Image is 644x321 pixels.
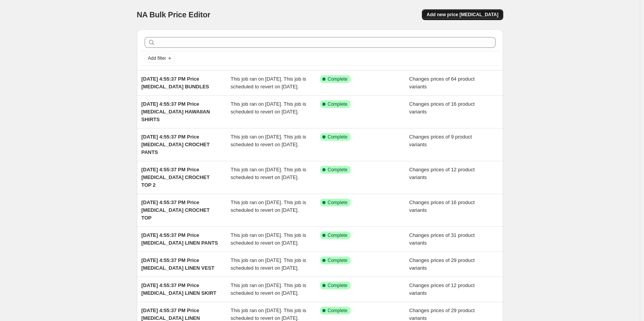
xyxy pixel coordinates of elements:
[137,10,211,19] span: NA Bulk Price Editor
[231,101,306,115] span: This job ran on [DATE]. This job is scheduled to revert on [DATE].
[328,134,347,140] span: Complete
[328,199,347,206] span: Complete
[427,12,498,18] span: Add new price [MEDICAL_DATA]
[422,9,503,20] button: Add new price [MEDICAL_DATA]
[409,167,475,180] span: Changes prices of 12 product variants
[142,76,209,90] span: [DATE] 4:55:37 PM Price [MEDICAL_DATA] BUNDLES
[328,257,347,264] span: Complete
[409,134,472,147] span: Changes prices of 9 product variants
[231,257,306,271] span: This job ran on [DATE]. This job is scheduled to revert on [DATE].
[142,282,217,296] span: [DATE] 4:55:37 PM Price [MEDICAL_DATA] LINEN SKIRT
[231,307,306,321] span: This job ran on [DATE]. This job is scheduled to revert on [DATE].
[409,101,475,115] span: Changes prices of 16 product variants
[231,134,306,147] span: This job ran on [DATE]. This job is scheduled to revert on [DATE].
[409,257,475,271] span: Changes prices of 29 product variants
[231,76,306,90] span: This job ran on [DATE]. This job is scheduled to revert on [DATE].
[328,307,347,314] span: Complete
[142,101,210,122] span: [DATE] 4:55:37 PM Price [MEDICAL_DATA] HAWAIIAN SHIRTS
[142,232,218,246] span: [DATE] 4:55:37 PM Price [MEDICAL_DATA] LINEN PANTS
[328,232,347,238] span: Complete
[231,167,306,180] span: This job ran on [DATE]. This job is scheduled to revert on [DATE].
[409,232,475,246] span: Changes prices of 31 product variants
[231,282,306,296] span: This job ran on [DATE]. This job is scheduled to revert on [DATE].
[142,257,214,271] span: [DATE] 4:55:37 PM Price [MEDICAL_DATA] LINEN VEST
[142,134,210,155] span: [DATE] 4:55:37 PM Price [MEDICAL_DATA] CROCHET PANTS
[328,101,347,107] span: Complete
[409,282,475,296] span: Changes prices of 12 product variants
[328,167,347,173] span: Complete
[328,282,347,289] span: Complete
[231,232,306,246] span: This job ran on [DATE]. This job is scheduled to revert on [DATE].
[231,199,306,213] span: This job ran on [DATE]. This job is scheduled to revert on [DATE].
[142,167,210,188] span: [DATE] 4:55:37 PM Price [MEDICAL_DATA] CROCHET TOP 2
[145,54,175,63] button: Add filter
[148,55,166,61] span: Add filter
[142,199,210,221] span: [DATE] 4:55:37 PM Price [MEDICAL_DATA] CROCHET TOP
[409,76,475,90] span: Changes prices of 64 product variants
[409,307,475,321] span: Changes prices of 29 product variants
[409,199,475,213] span: Changes prices of 16 product variants
[328,76,347,82] span: Complete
